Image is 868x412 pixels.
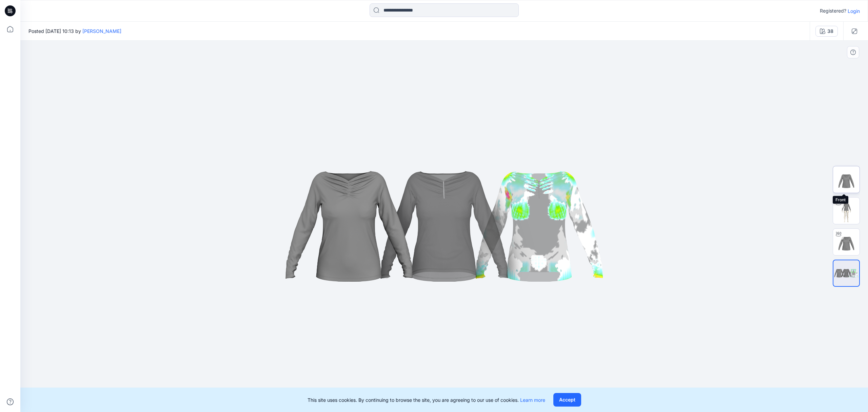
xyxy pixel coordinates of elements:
a: Learn more [520,397,545,403]
img: All colorways [833,265,859,281]
p: Login [848,7,860,15]
button: Accept [553,393,581,407]
div: 38 [827,27,833,35]
button: 38 [815,26,838,37]
img: Turntable without avatar [833,229,860,255]
img: Turntable with avatar [833,198,860,224]
span: Posted [DATE] 10:13 by [28,27,121,35]
img: eyJhbGciOiJIUzI1NiIsImtpZCI6IjAiLCJzbHQiOiJzZXMiLCJ0eXAiOiJKV1QifQ.eyJkYXRhIjp7InR5cGUiOiJzdG9yYW... [275,125,614,328]
p: This site uses cookies. By continuing to browse the site, you are agreeing to our use of cookies. [308,396,545,404]
p: Registered? [820,7,846,15]
img: Front [833,166,860,193]
a: [PERSON_NAME] [82,28,121,34]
